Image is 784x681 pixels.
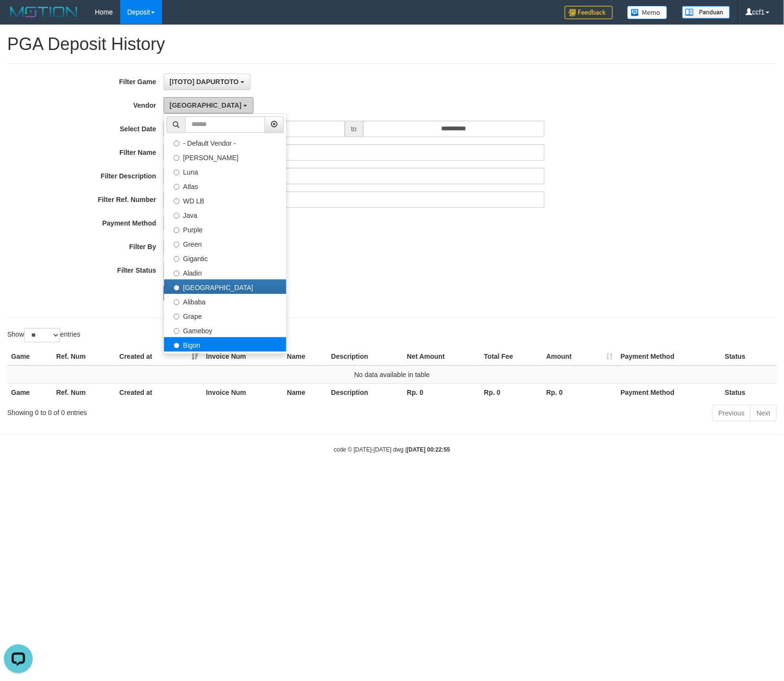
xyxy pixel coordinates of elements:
label: Java [164,207,286,222]
input: Luna [174,169,180,176]
th: Game [7,383,52,401]
label: Green [164,236,286,251]
th: Rp. 0 [403,383,480,401]
button: [ITOTO] DAPURTOTO [164,74,251,90]
label: Atlas [164,178,286,193]
input: [PERSON_NAME] [174,155,180,161]
th: Ref. Num [52,383,115,401]
label: Aladin [164,265,286,279]
input: Grape [174,314,180,320]
button: Open LiveChat chat widget [4,4,33,33]
input: Bigon [174,342,180,349]
label: Purple [164,222,286,236]
a: Next [750,405,777,421]
input: Purple [174,227,180,233]
label: - Default Vendor - [164,135,286,150]
th: Description [327,383,403,401]
select: Showentries [24,328,60,342]
th: Name [283,383,328,401]
input: WD LB [174,198,180,204]
th: Amount: activate to sort column ascending [543,348,617,366]
th: Rp. 0 [543,383,617,401]
th: Game [7,348,52,366]
input: Gigantic [174,256,180,262]
input: Alibaba [174,299,180,305]
th: Payment Method [617,348,721,366]
input: [GEOGRAPHIC_DATA] [174,285,180,291]
img: panduan.png [682,6,730,19]
label: Gameboy [164,323,286,337]
td: No data available in table [7,366,777,384]
img: Button%20Memo.svg [627,6,668,19]
th: Total Fee [480,348,542,366]
th: Payment Method [617,383,721,401]
label: Gigantic [164,251,286,265]
label: [PERSON_NAME] [164,150,286,164]
div: Showing 0 to 0 of 0 entries [7,404,319,417]
label: [GEOGRAPHIC_DATA] [164,279,286,294]
label: Show entries [7,328,80,342]
th: Status [721,348,777,366]
span: [GEOGRAPHIC_DATA] [170,101,242,109]
th: Net Amount [403,348,480,366]
strong: [DATE] 00:22:55 [407,446,450,453]
input: Java [174,213,180,219]
th: Ref. Num [52,348,115,366]
th: Status [721,383,777,401]
th: Rp. 0 [480,383,542,401]
span: to [345,121,363,137]
label: Grape [164,308,286,323]
small: code © [DATE]-[DATE] dwg | [334,446,450,453]
label: Allstar [164,352,286,366]
th: Invoice Num [202,348,283,366]
label: Bigon [164,337,286,352]
th: Description [327,348,403,366]
button: [GEOGRAPHIC_DATA] [164,97,253,113]
input: Green [174,241,180,248]
input: Atlas [174,184,180,190]
label: WD LB [164,193,286,207]
a: Previous [712,405,751,421]
img: Feedback.jpg [565,6,613,19]
input: Aladin [174,270,180,277]
label: Luna [164,164,286,178]
label: Alibaba [164,294,286,308]
th: Created at: activate to sort column ascending [115,348,202,366]
img: MOTION_logo.png [7,5,80,19]
input: - Default Vendor - [174,140,180,147]
th: Created at [115,383,202,401]
th: Invoice Num [202,383,283,401]
th: Name [283,348,328,366]
h1: PGA Deposit History [7,35,777,54]
span: [ITOTO] DAPURTOTO [170,78,239,86]
input: Gameboy [174,328,180,334]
